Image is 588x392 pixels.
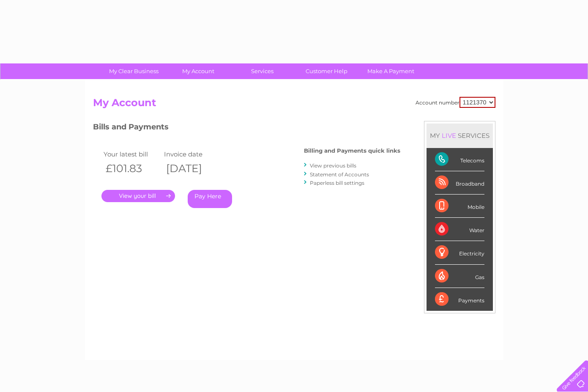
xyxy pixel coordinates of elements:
[310,171,369,178] a: Statement of Accounts
[162,160,223,177] th: [DATE]
[416,97,495,108] div: Account number
[310,162,356,169] a: View previous bills
[99,63,169,79] a: My Clear Business
[435,241,484,264] div: Electricity
[310,180,364,186] a: Paperless bill settings
[427,123,493,148] div: MY SERVICES
[304,148,400,154] h4: Billing and Payments quick links
[188,190,232,208] a: Pay Here
[162,148,223,160] td: Invoice date
[101,148,162,160] td: Your latest bill
[93,121,400,136] h3: Bills and Payments
[227,63,297,79] a: Services
[435,171,484,195] div: Broadband
[163,63,233,79] a: My Account
[435,288,484,311] div: Payments
[435,265,484,288] div: Gas
[356,63,426,79] a: Make A Payment
[101,190,175,202] a: .
[435,148,484,171] div: Telecoms
[93,97,495,113] h2: My Account
[292,63,361,79] a: Customer Help
[435,218,484,241] div: Water
[440,132,458,140] div: LIVE
[101,160,162,177] th: £101.83
[435,195,484,218] div: Mobile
